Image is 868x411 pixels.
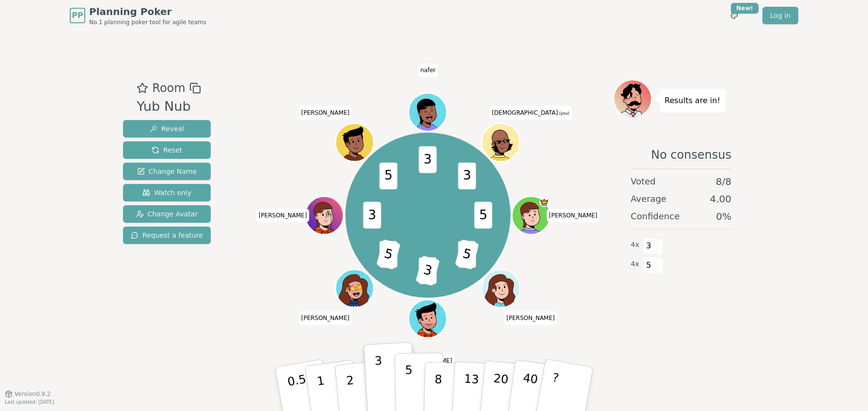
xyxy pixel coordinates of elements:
button: Change Avatar [123,205,211,223]
span: 0 % [716,210,731,223]
span: 5 [455,239,480,270]
span: Change Avatar [136,209,198,219]
span: Room [152,79,185,97]
span: 3 [458,163,476,189]
span: Request a feature [131,230,203,240]
span: 3 [363,202,381,228]
button: Add as favourite [137,79,148,97]
span: Click to change your name [504,311,558,325]
span: No consensus [651,147,731,163]
span: 5 [380,163,398,189]
p: Results are in! [665,94,720,107]
button: Reset [123,141,211,159]
span: Click to change your name [299,106,352,120]
button: Click to change your avatar [483,124,519,160]
button: New! [726,7,743,24]
span: 3 [643,238,654,254]
a: PPPlanning PokerNo.1 planning poker tool for agile teams [70,5,206,26]
span: Click to change your name [489,106,572,120]
span: Jon is the host [540,198,549,207]
span: Planning Poker [89,5,206,18]
span: 4 x [631,259,639,270]
button: Version0.9.2 [5,390,51,398]
p: 3 [374,354,385,407]
span: Reset [152,145,182,155]
span: Click to change your name [299,311,352,325]
span: Click to change your name [256,209,310,222]
button: Watch only [123,184,211,201]
span: PP [72,10,83,21]
button: Request a feature [123,227,211,244]
span: Click to change your name [418,63,438,77]
span: 8 / 8 [716,175,731,188]
span: Voted [631,175,656,188]
span: No.1 planning poker tool for agile teams [89,18,206,26]
span: Watch only [142,188,192,198]
span: 5 [376,239,401,270]
span: (you) [558,111,570,116]
a: Log in [762,7,798,24]
span: Version 0.9.2 [15,390,51,398]
span: Click to change your name [546,209,600,222]
div: Yub Nub [137,97,201,117]
div: New! [731,3,759,14]
span: 3 [416,256,440,286]
span: Reveal [150,124,184,134]
button: Reveal [123,120,211,137]
span: 4 x [631,240,639,250]
span: Average [631,192,666,206]
span: 5 [475,202,493,228]
span: Change Name [137,167,197,176]
span: Confidence [631,210,680,223]
span: Last updated: [DATE] [5,399,54,405]
span: 5 [643,257,654,274]
button: Change Name [123,163,211,180]
span: 4.00 [710,192,731,206]
span: 3 [419,146,437,173]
